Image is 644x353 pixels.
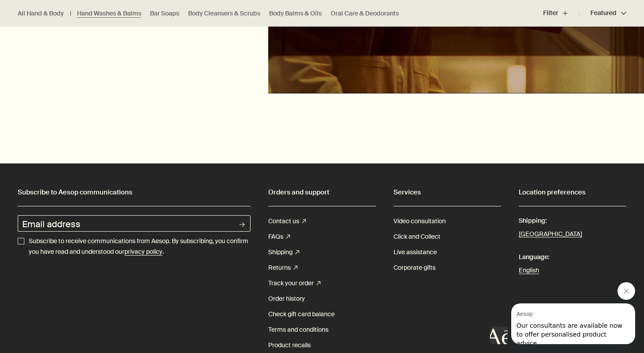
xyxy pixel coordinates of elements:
a: Live assistance [393,244,437,260]
span: Our consultants are available now to offer personalised product advice. [5,19,111,43]
a: Track your order [268,275,320,291]
u: privacy policy [124,248,162,256]
a: Returns [268,260,297,275]
h2: Orders and support [268,186,376,199]
iframe: Close message from Aesop [617,282,635,300]
button: Featured [579,3,626,24]
p: Subscribe to receive communications from Aesop. By subscribing, you confirm you have read and und... [29,236,251,257]
span: Language: [519,249,626,265]
div: Aesop says "Our consultants are available now to offer personalised product advice.". Open messag... [490,282,635,344]
span: Shipping: [519,213,626,229]
a: privacy policy [124,247,162,257]
a: Shipping [268,244,299,260]
a: Click and Collect [393,229,440,244]
h2: Location preferences [519,186,626,199]
button: Filter [543,3,579,24]
a: FAQs [268,229,290,244]
a: Corporate gifts [393,260,436,275]
a: Video consultation [393,213,446,229]
iframe: Message from Aesop [511,303,635,344]
a: Product recalls [268,337,311,353]
input: Email address [18,215,234,232]
a: Body Balms & Oils [269,9,322,18]
a: Order history [268,291,305,306]
a: Contact us [268,213,306,229]
a: Hand Washes & Balms [77,9,141,18]
a: Terms and conditions [268,322,328,337]
button: [GEOGRAPHIC_DATA] [519,229,582,240]
h2: Services [393,186,501,199]
h2: Subscribe to Aesop communications [18,186,251,199]
iframe: no content [490,326,508,344]
a: Body Cleansers & Scrubs [188,9,260,18]
a: Bar Soaps [150,9,179,18]
a: Oral Care & Deodorants [331,9,399,18]
a: Check gift card balance [268,306,335,322]
a: English [519,265,626,276]
a: All Hand & Body [18,9,64,18]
